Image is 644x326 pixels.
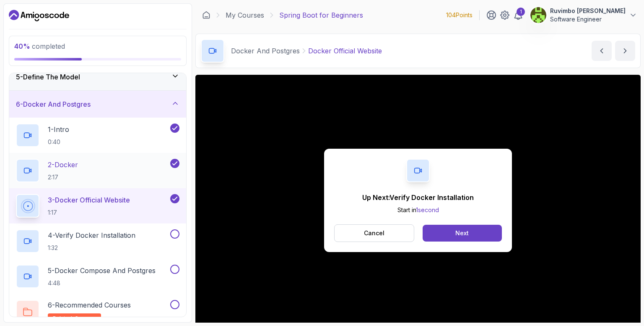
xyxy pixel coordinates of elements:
a: My Courses [226,10,264,20]
p: 1:17 [48,208,130,217]
p: Cancel [364,229,384,237]
h3: 5 - Define The Model [16,72,80,82]
span: 40 % [14,42,30,50]
p: 2:17 [48,173,78,181]
div: Next [455,229,469,237]
button: 2-Docker2:17 [16,159,179,182]
a: 1 [513,10,523,20]
p: 4:48 [48,279,156,287]
p: Start in [362,206,474,214]
button: next content [615,41,635,61]
button: user profile imageRuvimbo [PERSON_NAME]Software Engineer [530,7,637,24]
span: 1 second [416,206,439,213]
button: Cancel [334,224,414,242]
button: 5-Define The Model [9,63,186,90]
button: 3-Docker Official Website1:17 [16,194,179,218]
p: Docker Official Website [308,46,382,56]
p: Software Engineer [550,15,626,24]
p: 3 - Docker Official Website [48,195,130,205]
button: 6-Recommended Coursesrelated-courses [16,300,179,323]
p: 1:32 [48,244,135,252]
p: 2 - Docker [48,160,78,170]
div: 1 [517,8,525,16]
a: Dashboard [202,11,210,19]
button: 4-Verify Docker Installation1:32 [16,229,179,253]
button: previous content [592,41,612,61]
p: 1 - Intro [48,124,69,134]
p: Docker And Postgres [231,46,300,56]
p: 6 - Recommended Courses [48,300,131,310]
button: 1-Intro0:40 [16,124,179,147]
p: 4 - Verify Docker Installation [48,230,135,240]
button: 6-Docker And Postgres [9,91,186,118]
img: user profile image [530,7,546,23]
p: Spring Boot for Beginners [279,10,363,20]
h3: 6 - Docker And Postgres [16,99,91,109]
p: Up Next: Verify Docker Installation [362,192,474,202]
button: 5-Docker Compose And Postgres4:48 [16,265,179,288]
p: 104 Points [446,11,473,19]
span: completed [14,42,65,50]
p: Ruvimbo [PERSON_NAME] [550,7,626,15]
iframe: 3 - DOcker Official Website [195,75,641,326]
p: 5 - Docker Compose And Postgres [48,266,156,276]
p: 0:40 [48,138,69,146]
a: Dashboard [9,9,69,22]
button: Next [423,225,502,242]
span: related-courses [53,315,96,322]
